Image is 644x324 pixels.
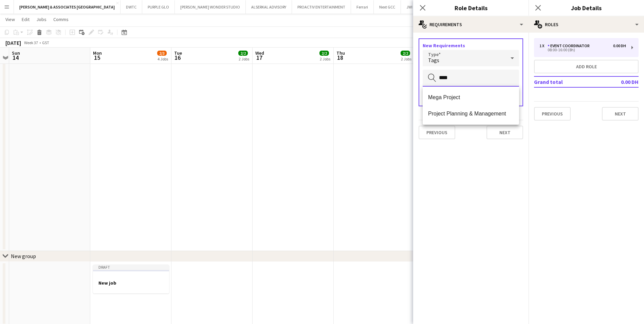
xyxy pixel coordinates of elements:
[92,54,102,61] span: 15
[548,43,592,48] div: Event Coordinator
[157,51,167,56] span: 2/3
[246,0,292,14] button: ALSERKAL ADVISORY
[22,16,30,22] span: Edit
[419,126,455,139] button: Previous
[42,40,49,45] div: GST
[374,0,401,14] button: Next GCC
[423,42,519,49] h3: New Requirements
[413,3,529,12] h3: Role Details
[486,126,523,139] button: Next
[22,40,39,45] span: Week 37
[53,16,69,22] span: Comms
[93,265,169,270] div: Draft
[401,56,411,61] div: 2 Jobs
[534,76,599,87] td: Grand total
[534,60,639,73] button: Add role
[12,50,20,56] span: Sun
[142,0,175,14] button: PURPLE GLO
[175,0,246,14] button: [PERSON_NAME] WONDER STUDIO
[51,15,71,24] a: Comms
[93,265,169,293] app-job-card: DraftNew job
[401,51,410,56] span: 2/2
[11,253,36,259] div: New group
[599,76,639,87] td: 0.00 DH
[11,54,20,61] span: 14
[539,43,548,48] div: 1 x
[413,16,529,33] div: Requirements
[93,280,169,286] h3: New job
[5,16,15,22] span: View
[613,43,626,48] div: 0.00 DH
[254,54,264,61] span: 17
[351,0,374,14] button: Ferrari
[173,54,182,61] span: 16
[534,107,571,121] button: Previous
[238,51,248,56] span: 2/2
[3,15,18,24] a: View
[34,15,49,24] a: Jobs
[14,0,121,14] button: [PERSON_NAME] & ASSOCIATES [GEOGRAPHIC_DATA]
[121,0,142,14] button: DWTC
[602,107,639,121] button: Next
[36,16,47,22] span: Jobs
[319,51,329,56] span: 2/2
[335,54,345,61] span: 18
[336,50,345,56] span: Thu
[255,50,264,56] span: Wed
[401,0,434,14] button: JWI GLOBAL
[428,94,514,101] span: Mega Project
[529,16,644,33] div: Roles
[428,57,439,64] span: Tags
[539,48,626,52] div: 08:00-16:00 (8h)
[93,50,102,56] span: Mon
[158,56,168,61] div: 4 Jobs
[19,15,32,24] a: Edit
[292,0,351,14] button: PROACTIV ENTERTAINMENT
[428,110,514,117] span: Project Planning & Management
[239,56,249,61] div: 2 Jobs
[5,39,21,46] div: [DATE]
[174,50,182,56] span: Tue
[529,3,644,12] h3: Job Details
[320,56,330,61] div: 2 Jobs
